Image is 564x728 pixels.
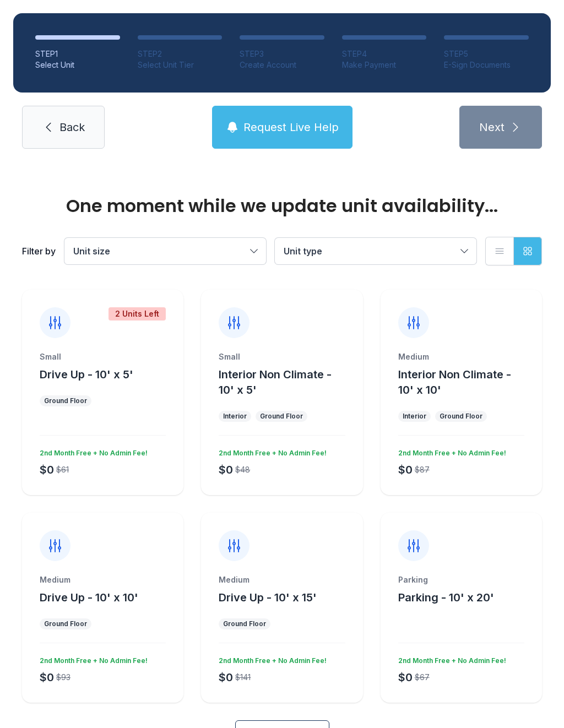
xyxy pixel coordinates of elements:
[235,464,250,475] div: $48
[398,670,413,685] div: $0
[40,367,133,382] button: Drive Up - 10' x 5'
[219,462,233,477] div: $0
[342,59,427,70] div: Make Payment
[35,444,148,458] div: 2nd Month Free + No Admin Fee!
[73,246,110,257] span: Unit size
[219,591,317,604] span: Drive Up - 10' x 15'
[415,464,430,475] div: $87
[440,412,482,421] div: Ground Floor
[35,48,120,59] div: STEP 1
[138,48,223,59] div: STEP 2
[342,48,427,59] div: STEP 4
[40,351,166,362] div: Small
[64,238,266,264] button: Unit size
[260,412,303,421] div: Ground Floor
[444,48,529,59] div: STEP 5
[240,48,324,59] div: STEP 3
[214,652,327,665] div: 2nd Month Free + No Admin Fee!
[56,672,70,683] div: $93
[109,307,166,320] div: 2 Units Left
[44,620,87,628] div: Ground Floor
[219,590,317,605] button: Drive Up - 10' x 15'
[35,652,148,665] div: 2nd Month Free + No Admin Fee!
[403,412,426,421] div: Interior
[219,351,345,362] div: Small
[243,119,339,135] span: Request Live Help
[44,396,87,405] div: Ground Floor
[22,197,542,215] div: One moment while we update unit availability...
[394,444,506,458] div: 2nd Month Free + No Admin Fee!
[40,368,133,381] span: Drive Up - 10' x 5'
[394,652,506,665] div: 2nd Month Free + No Admin Fee!
[219,368,332,396] span: Interior Non Climate - 10' x 5'
[40,462,54,477] div: $0
[275,238,476,264] button: Unit type
[223,412,247,421] div: Interior
[56,464,69,475] div: $61
[398,368,511,396] span: Interior Non Climate - 10' x 10'
[219,574,345,585] div: Medium
[415,672,430,683] div: $67
[235,672,251,683] div: $141
[479,119,505,135] span: Next
[40,590,138,605] button: Drive Up - 10' x 10'
[40,670,54,685] div: $0
[240,59,324,70] div: Create Account
[219,367,358,398] button: Interior Non Climate - 10' x 5'
[398,462,413,477] div: $0
[40,591,138,604] span: Drive Up - 10' x 10'
[398,351,524,362] div: Medium
[223,620,266,628] div: Ground Floor
[40,574,166,585] div: Medium
[22,245,56,258] div: Filter by
[398,367,538,398] button: Interior Non Climate - 10' x 10'
[444,59,529,70] div: E-Sign Documents
[35,59,120,70] div: Select Unit
[219,670,233,685] div: $0
[398,590,494,605] button: Parking - 10' x 20'
[214,444,327,458] div: 2nd Month Free + No Admin Fee!
[59,119,85,135] span: Back
[398,574,524,585] div: Parking
[398,591,494,604] span: Parking - 10' x 20'
[284,246,322,257] span: Unit type
[138,59,223,70] div: Select Unit Tier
